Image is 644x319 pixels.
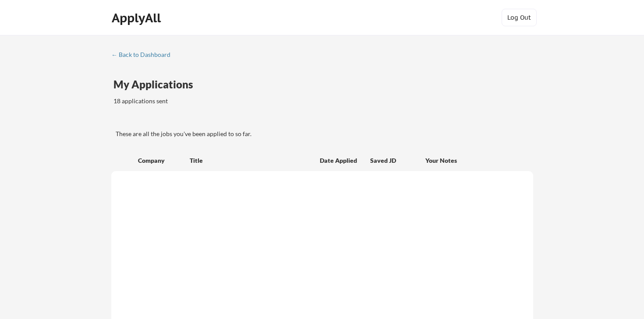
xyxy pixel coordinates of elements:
[113,112,170,122] div: These are all the jobs you've been applied to so far.
[177,112,241,122] div: These are job applications we think you'd be a good fit for, but couldn't apply you to automatica...
[112,11,163,25] div: ApplyAll
[370,152,425,168] div: Saved JD
[320,156,358,165] div: Date Applied
[116,130,533,138] div: These are all the jobs you've been applied to so far.
[138,156,182,165] div: Company
[425,156,525,165] div: Your Notes
[111,52,177,58] div: ← Back to Dashboard
[502,9,537,26] button: Log Out
[113,79,200,90] div: My Applications
[113,97,283,105] div: 18 applications sent
[111,51,177,60] a: ← Back to Dashboard
[190,156,311,165] div: Title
